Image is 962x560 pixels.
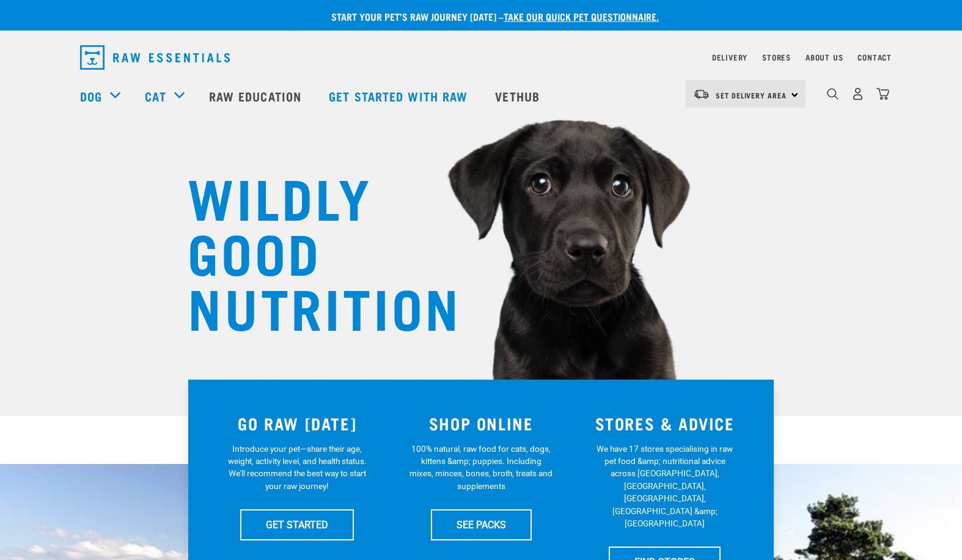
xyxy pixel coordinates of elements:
[240,509,354,540] a: GET STARTED
[716,93,787,97] span: Set Delivery Area
[397,414,566,433] h3: SHOP ONLINE
[80,45,230,70] img: Raw Essentials Logo
[693,89,710,100] img: van-moving.png
[213,414,382,433] h3: GO RAW [DATE]
[80,87,102,105] a: Dog
[593,443,736,530] p: We have 17 stores specialising in raw pet food &amp; nutritional advice across [GEOGRAPHIC_DATA],...
[409,443,553,493] p: 100% natural, raw food for cats, dogs, kittens &amp; puppies. Including mixes, minces, bones, bro...
[504,13,659,19] a: take our quick pet questionnaire.
[431,509,532,540] a: SEE PACKS
[226,443,369,493] p: Introduce your pet—share their age, weight, activity level, and health status. We'll recommend th...
[806,55,843,59] a: About Us
[483,72,555,120] a: Vethub
[580,414,749,433] h3: STORES & ADVICE
[70,40,892,75] nav: dropdown navigation
[317,72,483,120] a: Get started with Raw
[188,168,432,333] h1: WILDLY GOOD NUTRITION
[762,55,791,59] a: Stores
[857,55,892,59] a: Contact
[876,87,889,100] img: home-icon@2x.png
[197,72,317,120] a: Raw Education
[145,87,166,105] a: Cat
[712,55,747,59] a: Delivery
[827,88,839,100] img: home-icon-1@2x.png
[851,87,864,100] img: user.png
